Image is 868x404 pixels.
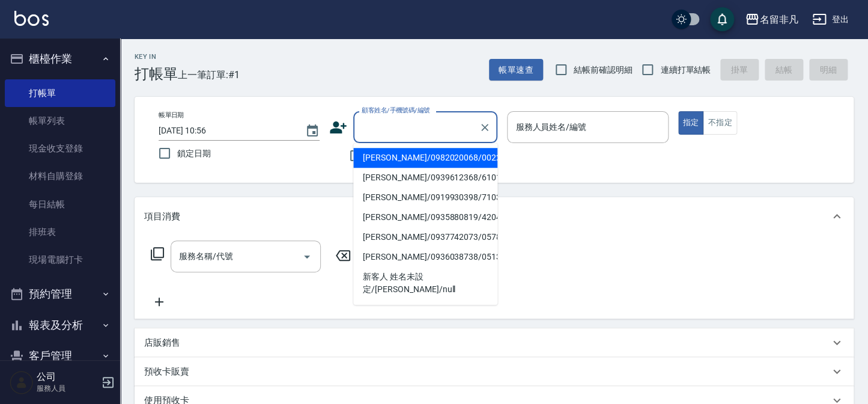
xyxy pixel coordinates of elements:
a: 帳單列表 [5,107,115,135]
li: [PERSON_NAME]/0935880819/420429 [353,207,497,227]
h2: Key In [135,53,178,61]
label: 顧客姓名/手機號碼/編號 [362,106,430,115]
a: 材料自購登錄 [5,162,115,190]
button: 報表及分析 [5,310,115,341]
button: 櫃檯作業 [5,43,115,75]
span: 鎖定日期 [177,147,211,160]
p: 服務人員 [37,383,98,394]
button: 名留非凡 [740,7,803,32]
li: [PERSON_NAME]/0935602718/470702 [353,299,497,319]
li: [PERSON_NAME]/0937742073/05784 [353,227,497,247]
a: 每日結帳 [5,191,115,218]
a: 現場電腦打卡 [5,246,115,274]
p: 預收卡販賣 [144,366,189,378]
li: [PERSON_NAME]/0982020068/00223 [353,148,497,168]
div: 項目消費 [135,197,854,236]
img: Logo [14,11,49,26]
label: 帳單日期 [159,111,184,120]
div: 店販銷售 [135,328,854,357]
p: 店販銷售 [144,337,180,349]
button: Open [297,247,317,266]
div: 名留非凡 [759,12,798,27]
li: [PERSON_NAME]/0919930398/710312 [353,188,497,207]
a: 現金收支登錄 [5,135,115,162]
span: 結帳前確認明細 [574,64,633,76]
a: 排班表 [5,218,115,246]
img: Person [10,370,34,394]
span: 上一筆訂單:#1 [178,67,240,82]
button: 指定 [678,111,704,135]
button: 預約管理 [5,278,115,310]
button: 客戶管理 [5,340,115,372]
button: Clear [476,119,493,136]
li: [PERSON_NAME]/0936038738/05138 [353,247,497,267]
input: YYYY/MM/DD hh:mm [159,121,293,141]
h3: 打帳單 [135,66,178,82]
button: 帳單速查 [489,59,543,81]
p: 項目消費 [144,210,180,223]
button: Choose date, selected date is 2025-08-23 [298,117,327,145]
div: 預收卡販賣 [135,357,854,386]
h5: 公司 [37,371,98,383]
button: 登出 [807,8,854,31]
li: 新客人 姓名未設定/[PERSON_NAME]/null [353,267,497,299]
a: 打帳單 [5,79,115,107]
li: [PERSON_NAME]/0939612368/610105 [353,168,497,188]
button: 不指定 [703,111,736,135]
button: save [710,7,734,31]
span: 連續打單結帳 [660,64,711,76]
